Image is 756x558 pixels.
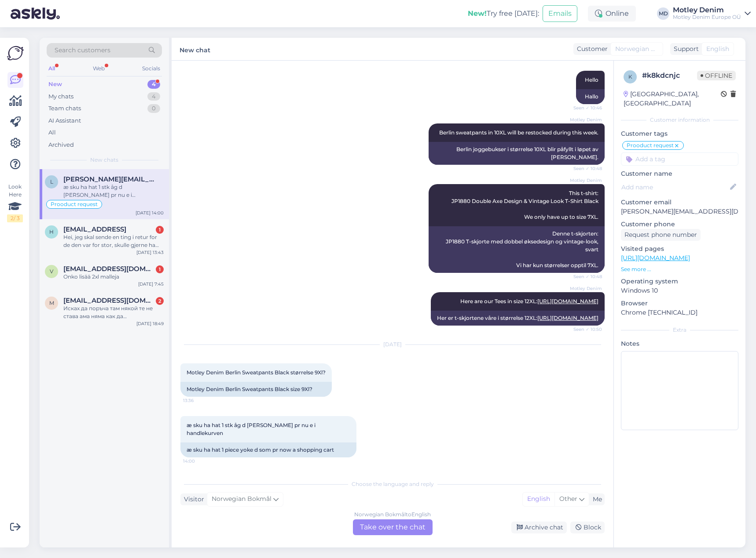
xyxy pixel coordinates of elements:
div: [DATE] 14:00 [136,210,164,216]
div: 4 [147,92,160,101]
a: [URL][DOMAIN_NAME] [537,298,598,304]
span: New chats [90,156,118,164]
div: Hallo [576,89,605,104]
span: Motley Denim [569,177,602,184]
div: Request phone number [621,229,701,241]
span: Seen ✓ 10:46 [569,105,602,111]
div: Socials [140,63,162,74]
div: Web [91,63,106,74]
div: Take over the chat [353,519,433,535]
a: [URL][DOMAIN_NAME] [621,254,690,262]
img: Askly Logo [7,45,24,62]
p: Visited pages [621,244,738,254]
div: 4 [147,80,160,89]
span: Veikkovainio79@gmail.com [63,265,155,273]
div: Look Here [7,183,23,222]
div: 2 [156,297,164,305]
div: Choose the language and reply [180,480,605,488]
p: Customer phone [621,220,738,229]
div: [DATE] [180,341,605,348]
span: Prooduct request [627,143,674,148]
div: Try free [DATE]: [468,8,539,19]
span: Seen ✓ 10:48 [569,165,602,172]
input: Add a tag [621,152,738,166]
div: Block [570,522,605,533]
div: Customer information [621,116,738,124]
div: [DATE] 7:45 [138,281,164,287]
div: 1 [156,265,164,273]
div: Her er t-skjortene våre i størrelse 12XL: [431,311,605,326]
p: Customer email [621,198,738,207]
div: Team chats [48,104,81,113]
p: Windows 10 [621,286,738,295]
p: Operating system [621,277,738,286]
div: [DATE] 18:49 [136,320,164,327]
div: Extra [621,326,738,334]
div: Onko lisää 2xl malleja [63,273,164,281]
div: Customer [573,44,608,54]
div: æ sku ha hat 1 stk åg d [PERSON_NAME] pr nu e i handlekurven [63,183,164,199]
span: Prooduct request [51,202,98,207]
div: # k8kdcnjc [642,70,697,81]
a: Motley DenimMotley Denim Europe OÜ [673,7,751,21]
p: Customer tags [621,129,738,138]
p: Chrome [TECHNICAL_ID] [621,308,738,317]
div: 0 [147,104,160,113]
b: New! [468,9,487,18]
label: New chat [180,43,210,55]
p: Browser [621,299,738,308]
div: All [47,63,57,74]
div: AI Assistant [48,116,81,125]
span: Seen ✓ 10:50 [569,326,602,333]
span: Seen ✓ 10:48 [569,273,602,280]
span: M [49,300,54,306]
div: Norwegian Bokmål to English [354,511,431,518]
div: Archived [48,141,74,149]
span: English [706,44,729,54]
div: 1 [156,226,164,234]
button: Emails [543,5,577,22]
div: Support [670,44,699,54]
div: Motley Denim [673,7,741,14]
div: Исках да поръча там някой те не става ама няма как да [PERSON_NAME] не мога да повече не знам как... [63,304,164,320]
input: Add name [621,182,728,192]
div: 2 / 3 [7,214,23,222]
p: See more ... [621,265,738,273]
span: Motley Denim [569,285,602,292]
div: MD [657,7,669,20]
span: l [50,178,53,185]
div: Online [588,6,636,22]
span: Hello [585,76,598,83]
span: V [50,268,53,275]
span: Berlin sweatpants in 10XL will be restocked during this week. [439,129,598,136]
div: Denne t-skjorten: JP1880 T-skjorte med dobbel øksedesign og vintage-look, svart Vi har kun større... [429,226,605,273]
p: Notes [621,339,738,348]
div: My chats [48,92,73,101]
div: English [523,493,554,506]
div: Motley Denim Europe OÜ [673,14,741,21]
div: [DATE] 13:43 [136,249,164,256]
span: k [628,73,632,80]
span: Hel_h.k@hotmail.cim [63,225,126,233]
div: Archive chat [511,522,567,533]
div: All [48,128,56,137]
span: 13:36 [183,397,216,404]
span: Here are our Tees in size 12XL: [460,298,598,304]
span: Motley Denim Berlin Sweatpants Black størrelse 9Xl? [187,369,326,376]
span: Search customers [55,46,110,55]
span: Other [559,495,577,503]
div: Motley Denim Berlin Sweatpants Black size 9Xl? [180,382,332,397]
p: [PERSON_NAME][EMAIL_ADDRESS][DOMAIN_NAME] [621,207,738,216]
div: New [48,80,62,89]
div: Berlin joggebukser i størrelse 10XL blir påfyllt i løpet av [PERSON_NAME]. [429,142,605,165]
div: Me [589,495,602,504]
div: Visitor [180,495,204,504]
a: [URL][DOMAIN_NAME] [537,315,598,321]
span: Offline [697,71,736,80]
span: Mitkokecheche@gmail.com [63,297,155,304]
span: lars-pvs@online.no [63,175,155,183]
div: [GEOGRAPHIC_DATA], [GEOGRAPHIC_DATA] [624,90,721,108]
span: 14:00 [183,458,216,464]
span: Norwegian Bokmål [212,494,272,504]
span: Motley Denim [569,116,602,123]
